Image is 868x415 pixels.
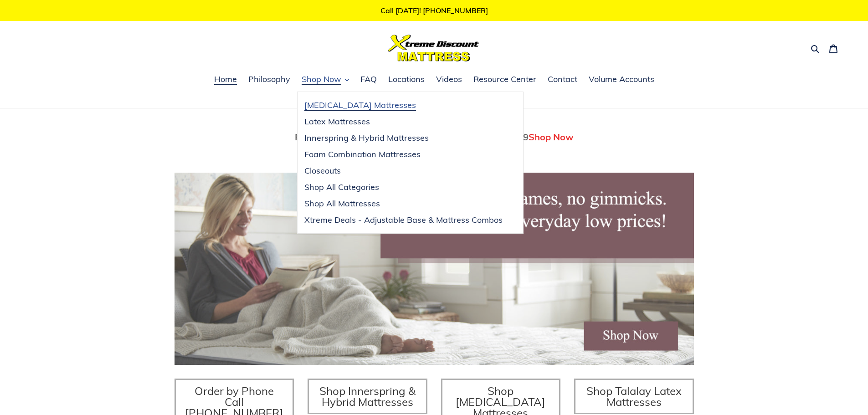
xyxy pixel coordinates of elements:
[304,100,416,111] span: [MEDICAL_DATA] Mattresses
[175,173,694,365] img: herobannermay2022-1652879215306_1200x.jpg
[548,74,577,85] span: Contact
[304,182,379,193] span: Shop All Categories
[529,131,574,143] span: Shop Now
[298,97,509,113] a: [MEDICAL_DATA] Mattresses
[298,113,509,130] a: Latex Mattresses
[388,35,479,61] img: Xtreme Discount Mattress
[586,384,682,409] span: Shop Talalay Latex Mattresses
[469,73,541,87] a: Resource Center
[319,384,416,409] span: Shop Innerspring & Hybrid Mattresses
[298,146,509,163] a: Foam Combination Mattresses
[298,195,509,212] a: Shop All Mattresses
[304,149,421,160] span: Foam Combination Mattresses
[304,133,429,143] span: Innerspring & Hybrid Mattresses
[298,163,509,179] a: Closeouts
[298,212,509,228] a: Xtreme Deals - Adjustable Base & Mattress Combos
[304,116,370,127] span: Latex Mattresses
[356,73,381,87] a: FAQ
[298,130,509,146] a: Innerspring & Hybrid Mattresses
[297,73,354,87] button: Shop Now
[589,74,654,85] span: Volume Accounts
[543,73,582,87] a: Contact
[304,198,380,209] span: Shop All Mattresses
[473,74,536,85] span: Resource Center
[210,73,241,87] a: Home
[574,379,694,414] a: Shop Talalay Latex Mattresses
[431,73,467,87] a: Videos
[244,73,295,87] a: Philosophy
[308,379,427,414] a: Shop Innerspring & Hybrid Mattresses
[360,74,377,85] span: FAQ
[295,131,529,143] span: Fully Adjustable Queen Base With Mattress Only $799
[436,74,462,85] span: Videos
[298,179,509,195] a: Shop All Categories
[214,74,237,85] span: Home
[302,74,341,85] span: Shop Now
[584,73,659,87] a: Volume Accounts
[388,74,425,85] span: Locations
[304,215,503,225] span: Xtreme Deals - Adjustable Base & Mattress Combos
[304,165,341,176] span: Closeouts
[248,74,290,85] span: Philosophy
[384,73,429,87] a: Locations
